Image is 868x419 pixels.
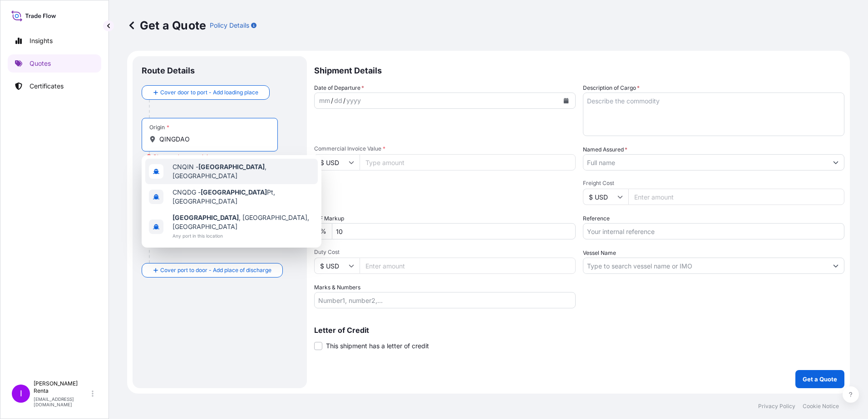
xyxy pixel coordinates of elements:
p: Insights [30,36,53,45]
p: Policy Details [210,21,249,30]
label: Marks & Numbers [314,283,360,292]
div: Origin [149,124,169,131]
div: Show suggestions [142,155,321,248]
p: Letter of Credit [314,326,844,334]
div: / [331,95,333,106]
input: Full name [583,154,828,171]
div: year, [345,95,362,106]
b: [GEOGRAPHIC_DATA] [201,188,267,196]
span: Cover port to door - Add place of discharge [160,266,271,275]
input: Enter percentage between 0 and 10% [332,223,576,239]
p: Shipment Details [314,56,844,83]
div: Please select an origin [146,152,211,161]
div: % [314,223,332,239]
input: Type to search vessel name or IMO [583,258,828,274]
p: Get a Quote [803,375,837,384]
input: Type amount [360,154,576,171]
p: Route Details [142,65,195,76]
p: Privacy Policy [758,403,795,410]
span: Date of Departure [314,83,364,93]
span: Any port in this location [173,231,314,240]
b: [GEOGRAPHIC_DATA] [173,214,239,221]
div: day, [333,95,343,106]
p: Quotes [30,59,51,68]
span: Duty Cost [314,248,576,256]
b: [GEOGRAPHIC_DATA] [198,163,265,171]
input: Enter amount [628,189,844,205]
p: [EMAIL_ADDRESS][DOMAIN_NAME] [34,396,90,407]
input: Origin [159,135,266,144]
p: Cookie Notice [803,403,839,410]
p: Get a Quote [127,18,206,33]
input: Your internal reference [583,223,844,239]
span: CNQDG - Pt, [GEOGRAPHIC_DATA] [173,188,314,206]
span: , [GEOGRAPHIC_DATA], [GEOGRAPHIC_DATA] [173,213,314,231]
span: Commercial Invoice Value [314,145,576,152]
div: / [343,95,345,106]
label: Vessel Name [583,248,616,258]
label: Named Assured [583,145,627,154]
label: Reference [583,214,610,223]
label: CIF Markup [314,214,344,223]
button: Show suggestions [828,258,844,274]
button: Calendar [559,93,573,108]
p: [PERSON_NAME] Renta [34,380,90,395]
p: Certificates [30,82,64,91]
span: Cover door to port - Add loading place [160,88,258,97]
label: Description of Cargo [583,83,640,93]
button: Show suggestions [828,154,844,171]
span: This shipment has a letter of credit [326,341,429,351]
span: CNQIN - , [GEOGRAPHIC_DATA] [173,162,314,180]
input: Number1, number2,... [314,292,576,308]
span: Freight Cost [583,180,844,187]
input: Enter amount [360,258,576,274]
span: I [20,389,22,398]
div: month, [318,95,331,106]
